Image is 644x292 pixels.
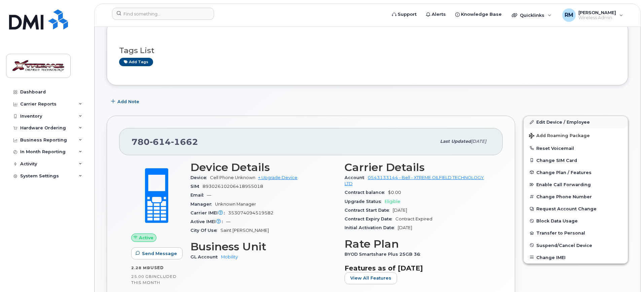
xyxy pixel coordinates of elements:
span: SIM [190,184,203,189]
span: — [207,193,211,198]
button: Send Message [131,247,183,259]
span: Contract Expiry Date [345,216,395,221]
button: Change IMEI [524,251,628,263]
span: Email [190,193,207,198]
span: Cell Phone Unknown [210,175,255,180]
span: Active [139,235,153,241]
span: Device [190,175,210,180]
span: 25.00 GB [131,274,152,279]
iframe: Messenger Launcher [615,263,639,287]
span: Last updated [440,139,471,144]
span: Knowledge Base [461,11,502,18]
span: Enable Call Forwarding [536,182,591,187]
a: Mobility [221,254,238,259]
span: Unknown Manager [215,202,256,207]
span: [DATE] [471,139,486,144]
span: BYOD Smartshare Plus 25GB 36 [345,252,424,257]
span: Contract Expired [395,216,432,221]
button: Add Roaming Package [524,128,628,142]
span: 89302610206418955018 [203,184,263,189]
span: Upgrade Status [345,199,385,204]
span: Account [345,175,368,180]
button: Reset Voicemail [524,142,628,154]
span: Change Plan / Features [536,170,592,175]
span: City Of Use [190,228,220,233]
button: Request Account Change [524,203,628,215]
a: Knowledge Base [451,8,506,21]
span: Contract balance [345,190,388,195]
h3: Tags List [119,46,616,55]
span: 780 [132,137,198,147]
button: Add Note [107,95,145,108]
span: 614 [150,137,171,147]
a: 0543133144 - Bell - XTREME OILFIELD TECHNOLOGY LTD [345,175,484,186]
button: Transfer to Personal [524,227,628,239]
span: [PERSON_NAME] [578,10,616,15]
input: Find something... [112,8,214,20]
button: Change SIM Card [524,154,628,166]
span: Initial Activation Date [345,225,398,230]
button: Block Data Usage [524,215,628,227]
button: Change Plan / Features [524,166,628,178]
span: 2.28 MB [131,265,150,270]
span: included this month [131,274,177,285]
a: + Upgrade Device [258,175,297,180]
span: Add Roaming Package [529,133,590,139]
span: Add Note [117,98,139,105]
span: used [150,265,164,270]
button: Suspend/Cancel Device [524,239,628,251]
span: Alerts [432,11,446,18]
span: [DATE] [398,225,412,230]
button: Change Phone Number [524,191,628,203]
span: Carrier IMEI [190,210,228,215]
span: RM [565,11,573,19]
span: Suspend/Cancel Device [536,243,592,248]
h3: Business Unit [190,241,336,253]
span: Wireless Admin [578,15,616,20]
button: Enable Call Forwarding [524,178,628,191]
span: 1662 [171,137,198,147]
span: 353074094519582 [228,210,274,215]
span: Saint [PERSON_NAME] [220,228,269,233]
h3: Features as of [DATE] [345,264,491,272]
span: Support [398,11,417,18]
span: Manager [190,202,215,207]
span: Send Message [142,250,177,257]
h3: Carrier Details [345,161,491,173]
a: Add tags [119,58,153,66]
button: View All Features [345,272,397,284]
h3: Device Details [190,161,336,173]
span: Contract Start Date [345,208,393,213]
span: $0.00 [388,190,401,195]
span: Active IMEI [190,219,226,224]
span: [DATE] [393,208,407,213]
span: View All Features [350,275,391,281]
span: — [226,219,230,224]
span: Quicklinks [520,12,544,18]
span: Eligible [385,199,400,204]
h3: Rate Plan [345,238,491,250]
div: Quicklinks [507,8,556,22]
a: Alerts [421,8,451,21]
span: GL Account [190,254,221,259]
a: Edit Device / Employee [524,116,628,128]
div: Reggie Mortensen [558,8,628,22]
a: Support [387,8,421,21]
